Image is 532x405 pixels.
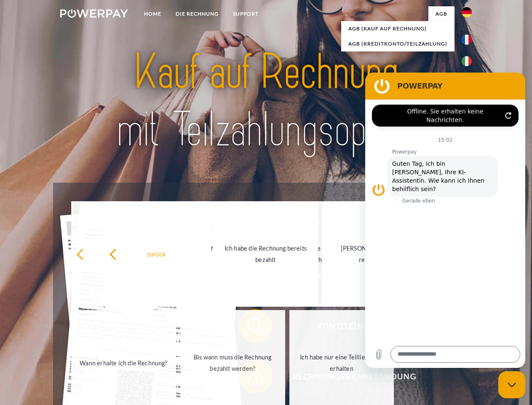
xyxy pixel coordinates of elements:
[168,6,226,22] a: DIE RECHNUNG
[428,6,454,22] a: agb
[462,35,472,45] img: fr
[226,6,266,22] a: SUPPORT
[76,248,171,259] div: zurück
[60,9,128,18] img: logo-powerpay-white.svg
[462,7,472,17] img: de
[185,351,280,374] div: Bis wann muss die Rechnung bezahlt werden?
[137,6,168,22] a: Home
[218,243,313,265] div: Ich habe die Rechnung bereits bezahlt
[498,371,525,398] iframe: Schaltfläche zum Öffnen des Messaging-Fensters; Konversation läuft
[365,73,525,368] iframe: Messaging-Fenster
[341,36,454,51] a: AGB (Kreditkonto/Teilzahlung)
[80,40,452,162] img: title-powerpay_de.svg
[341,21,454,36] a: AGB (Kauf auf Rechnung)
[462,56,472,66] img: it
[294,351,389,374] div: Ich habe nur eine Teillieferung erhalten
[76,357,171,368] div: Wann erhalte ich die Rechnung?
[327,243,422,265] div: [PERSON_NAME] wurde retourniert
[109,248,204,259] div: zurück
